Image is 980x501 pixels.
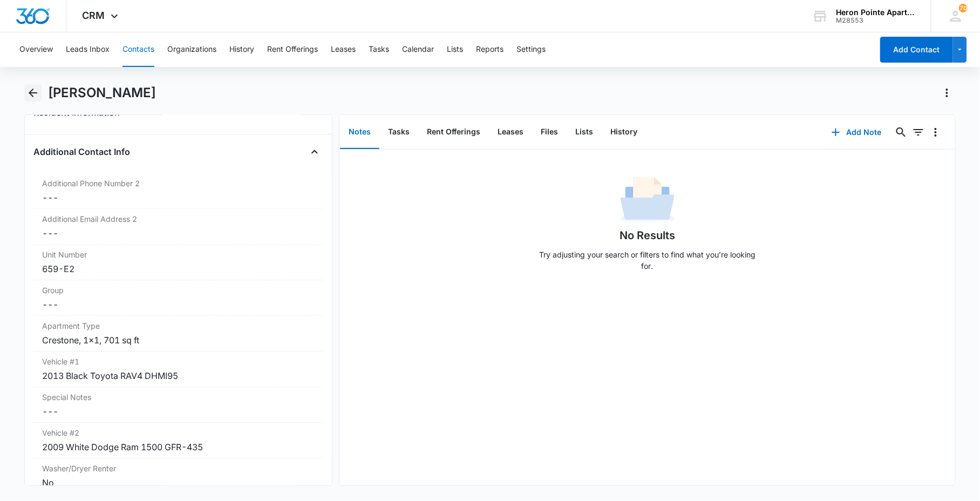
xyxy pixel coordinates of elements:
[42,334,315,347] div: Crestone, 1x1, 701 sq ft
[42,285,315,296] label: Group
[42,391,315,403] label: Special Notes
[33,351,323,387] div: Vehicle #12013 Black Toyota RAV4 DHMI95
[959,4,968,12] div: notifications count
[534,249,761,272] p: Try adjusting your search or filters to find what you’re looking for.
[620,227,675,243] h1: No Results
[42,427,315,438] label: Vehicle #2
[33,245,323,280] div: Unit Number659-E2
[489,116,532,149] button: Leases
[602,116,646,149] button: History
[938,84,956,101] button: Actions
[42,356,315,367] label: Vehicle #1
[621,173,675,227] img: No Data
[229,32,254,67] button: History
[167,32,216,67] button: Organizations
[369,32,389,67] button: Tasks
[33,458,323,494] div: Washer/Dryer RenterNo
[83,10,105,21] span: CRM
[33,209,323,245] div: Additional Email Address 2---
[267,32,318,67] button: Rent Offerings
[447,32,463,67] button: Lists
[836,8,915,17] div: account name
[42,476,315,489] div: No
[42,213,315,225] label: Additional Email Address 2
[42,441,315,453] div: 2009 White Dodge Ram 1500 GFR-435
[42,191,315,204] dd: ---
[42,178,315,189] label: Additional Phone Number 2
[33,145,130,158] h4: Additional Contact Info
[959,4,968,12] span: 70
[42,298,315,311] dd: ---
[24,84,41,101] button: Back
[122,32,154,67] button: Contacts
[42,320,315,331] label: Apartment Type
[340,116,379,149] button: Notes
[66,32,110,67] button: Leads Inbox
[567,116,602,149] button: Lists
[42,262,315,275] div: 659-E2
[532,116,567,149] button: Files
[927,124,944,141] button: Overflow Menu
[402,32,434,67] button: Calendar
[306,143,323,160] button: Close
[379,116,418,149] button: Tasks
[516,32,546,67] button: Settings
[880,37,953,63] button: Add Contact
[33,280,323,316] div: Group---
[836,17,915,24] div: account id
[33,387,323,423] div: Special Notes---
[42,227,315,240] dd: ---
[33,423,323,458] div: Vehicle #22009 White Dodge Ram 1500 GFR-435
[42,249,315,260] label: Unit Number
[893,124,910,141] button: Search...
[821,119,893,145] button: Add Note
[910,124,927,141] button: Filters
[476,32,503,67] button: Reports
[33,316,323,351] div: Apartment TypeCrestone, 1x1, 701 sq ft
[42,463,315,474] label: Washer/Dryer Renter
[331,32,356,67] button: Leases
[48,85,156,101] h1: [PERSON_NAME]
[19,32,53,67] button: Overview
[418,116,489,149] button: Rent Offerings
[33,173,323,209] div: Additional Phone Number 2---
[42,369,315,382] div: 2013 Black Toyota RAV4 DHMI95
[42,405,315,418] dd: ---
